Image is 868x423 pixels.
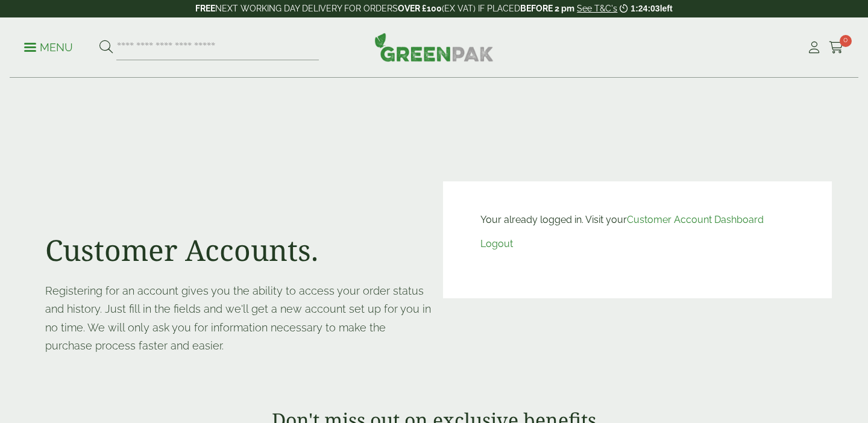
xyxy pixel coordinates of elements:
i: Cart [829,42,844,54]
p: Your already logged in. Visit your [480,213,794,227]
p: Menu [24,40,73,55]
span: 0 [840,35,852,47]
strong: OVER £100 [398,4,442,13]
span: left [660,4,673,13]
a: See T&C's [577,4,617,13]
strong: FREE [195,4,215,13]
span: 1:24:03 [631,4,659,13]
h1: Customer Accounts. [45,233,434,268]
a: Customer Account Dashboard [627,214,764,225]
strong: BEFORE 2 pm [520,4,574,13]
p: Registering for an account gives you the ability to access your order status and history. Just fi... [45,282,434,356]
a: Logout [480,238,513,249]
img: GreenPak Supplies [374,33,494,61]
i: My Account [807,42,822,54]
a: Menu [24,40,73,52]
a: 0 [829,39,844,57]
